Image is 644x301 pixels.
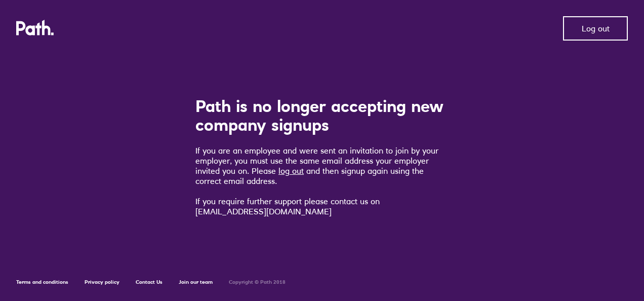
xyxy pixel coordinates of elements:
a: Terms and conditions [16,279,68,285]
p: If you are an employee and were sent an invitation to join by your employer, you must use the sam... [195,145,449,216]
a: Privacy policy [85,279,119,285]
a: Join our team [179,279,213,285]
button: Log out [563,16,628,41]
a: log out [278,166,304,176]
span: Log out [582,24,610,33]
a: Contact Us [136,279,163,285]
h1: Path is no longer accepting new company signups [195,97,449,135]
h6: Copyright © Path 2018 [229,279,286,285]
